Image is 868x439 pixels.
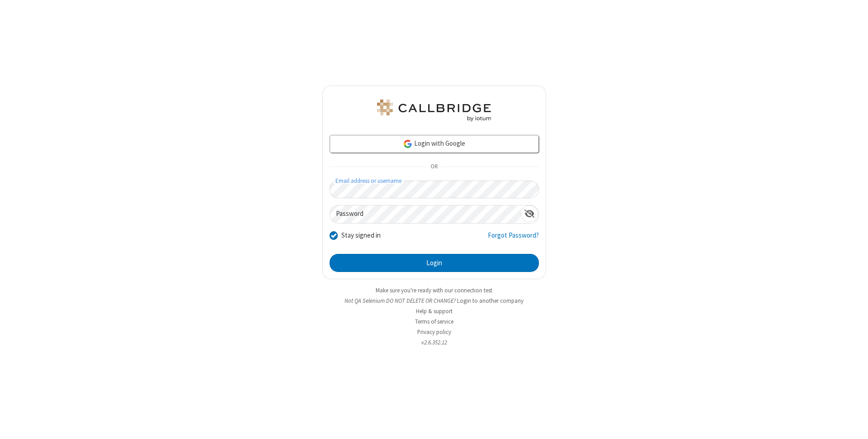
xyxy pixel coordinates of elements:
input: Email address or username [330,181,539,198]
span: OR [427,161,441,173]
a: Privacy policy [417,328,451,336]
li: Not QA Selenium DO NOT DELETE OR CHANGE? [322,296,546,305]
a: Help & support [416,307,453,315]
input: Password [330,205,521,223]
img: QA Selenium DO NOT DELETE OR CHANGE [375,100,493,121]
li: v2.6.352.12 [322,338,546,347]
a: Login with Google [330,135,539,153]
a: Forgot Password? [488,230,539,248]
button: Login to another company [457,296,524,305]
label: Stay signed in [341,230,381,241]
a: Make sure you're ready with our connection test [376,286,492,294]
button: Login [330,254,539,272]
a: Terms of service [415,318,453,325]
img: google-icon.png [403,139,413,149]
div: Show password [521,205,538,222]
